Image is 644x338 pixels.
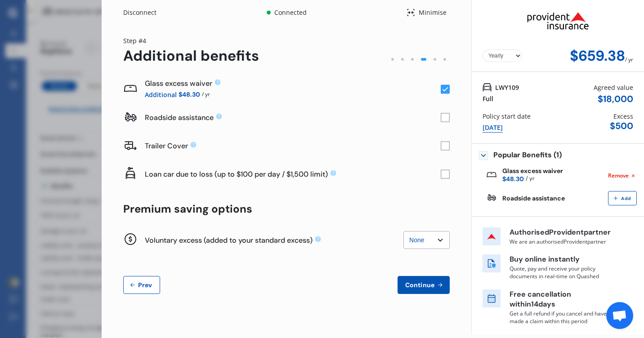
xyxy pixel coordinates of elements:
[145,141,441,151] div: Trailer Cover
[145,169,441,179] div: Loan car due to loss (up to $100 per day / $1,500 limit)
[625,48,633,64] div: / yr
[502,167,563,184] div: Glass excess waiver
[493,151,562,160] span: Popular Benefits (1)
[483,227,501,245] img: insurer icon
[594,83,633,92] div: Agreed value
[495,83,519,92] span: LWY109
[526,174,534,184] span: / yr
[145,236,403,245] div: Voluntary excess (added to your standard excess)
[123,276,160,294] button: Prev
[145,113,441,122] div: Roadside assistance
[483,94,493,103] div: Full
[510,265,617,280] p: Quote, pay and receive your policy documents in real-time on Quashed
[613,111,633,121] div: Excess
[502,195,565,202] div: Roadside assistance
[403,281,436,289] span: Continue
[598,94,633,104] div: $ 18,000
[608,172,629,180] span: Remove
[513,4,604,38] img: Provident.png
[510,289,617,310] p: Free cancellation within 14 days
[273,8,308,17] div: Connected
[136,281,154,289] span: Prev
[145,89,177,100] span: Additional
[483,111,531,121] div: Policy start date
[123,36,259,45] div: Step # 4
[483,289,501,307] img: free cancel icon
[502,174,524,184] span: $48.30
[179,89,200,100] span: $48.30
[123,203,450,215] div: Premium saving options
[483,123,503,133] div: [DATE]
[123,48,259,64] div: Additional benefits
[145,79,441,88] div: Glass excess waiver
[510,310,617,325] p: Get a full refund if you cancel and have not made a claim within this period
[606,302,633,329] div: Open chat
[510,227,617,238] p: Authorised Provident partner
[415,8,450,17] div: Minimise
[483,254,501,272] img: buy online icon
[619,196,633,201] span: Add
[610,121,633,131] div: $ 500
[202,89,210,100] span: / yr
[510,254,617,265] p: Buy online instantly
[510,238,617,245] p: We are an authorised Provident partner
[398,276,450,294] button: Continue
[123,8,166,17] div: Disconnect
[570,48,625,64] div: $659.38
